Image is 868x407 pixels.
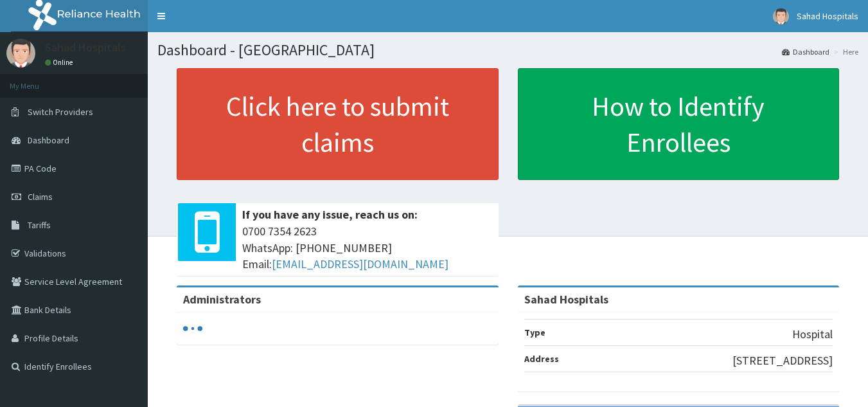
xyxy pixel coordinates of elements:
[6,39,35,68] img: User Image
[518,68,840,180] a: How to Identify Enrollees
[242,223,492,273] span: 0700 7354 2623 WhatsApp: [PHONE_NUMBER] Email:
[28,134,69,146] span: Dashboard
[45,58,76,67] a: Online
[797,10,858,22] span: Sahad Hospitals
[773,8,789,24] img: User Image
[272,257,448,271] a: [EMAIL_ADDRESS][DOMAIN_NAME]
[183,319,202,338] svg: audio-loading
[524,292,608,307] strong: Sahad Hospitals
[177,68,499,180] a: Click here to submit claims
[45,42,126,53] p: Sahad Hospitals
[28,191,53,203] span: Claims
[732,352,833,369] p: [STREET_ADDRESS]
[157,42,858,59] h1: Dashboard - [GEOGRAPHIC_DATA]
[28,219,51,231] span: Tariffs
[524,353,559,365] b: Address
[792,326,833,343] p: Hospital
[242,207,418,222] b: If you have any issue, reach us on:
[831,46,858,57] li: Here
[28,106,93,118] span: Switch Providers
[183,292,261,307] b: Administrators
[782,46,829,57] a: Dashboard
[524,327,545,338] b: Type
